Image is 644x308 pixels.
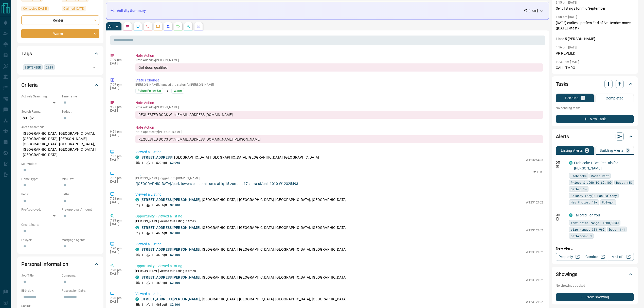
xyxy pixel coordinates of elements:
span: Has Photos: 10+ [571,200,597,205]
div: condos.ca [135,226,139,229]
p: Note Added by [PERSON_NAME] [135,106,543,109]
span: Claimed [DATE] [63,6,84,11]
p: [PERSON_NAME] changed the status for [PERSON_NAME] [135,83,543,87]
p: [DATE] [110,222,128,226]
p: 0 [627,149,629,152]
h2: Alerts [556,132,569,141]
h2: Showings [556,270,577,278]
p: Note Action [135,53,543,58]
p: Home Type: [21,177,59,181]
div: condos.ca [569,161,573,165]
p: Baths: [62,192,99,197]
p: [DATE] [110,62,128,65]
div: condos.ca [569,213,573,217]
p: W12312102 [526,250,543,254]
button: Open [91,64,98,71]
p: No showings booked [556,283,634,288]
p: , [GEOGRAPHIC_DATA] | [GEOGRAPHIC_DATA], [GEOGRAPHIC_DATA], [GEOGRAPHIC_DATA] [140,155,319,160]
p: Search Range: [21,109,59,114]
p: W12312102 [526,200,543,205]
p: W12312102 [526,228,543,233]
p: 463 sqft [156,281,167,285]
p: Viewed a Listing [135,149,543,155]
p: [DATE] [110,272,128,276]
p: Birthday: [21,288,59,293]
button: New Task [556,115,634,123]
p: [DATE] [110,86,128,90]
p: $2,095 [170,161,180,165]
p: Sent listings for mid September [556,6,634,11]
p: , [GEOGRAPHIC_DATA] | [GEOGRAPHIC_DATA], [GEOGRAPHIC_DATA], [GEOGRAPHIC_DATA] [140,225,347,230]
a: Tailored For You [574,213,600,217]
p: 4:16 pm [DATE] [556,46,577,49]
p: Completed [606,96,624,100]
p: 1:08 pm [DATE] [556,15,577,19]
p: Status Change [135,78,543,83]
p: Beds: [21,192,59,197]
span: Price: $1,900 TO $2,100 [571,180,612,185]
p: $2,100 [170,203,180,208]
p: 2 [586,149,588,152]
div: Tasks [556,78,634,90]
a: Property [556,253,582,261]
p: [DATE] [110,180,128,183]
p: [PERSON_NAME] viewed this listing 7 times [135,219,543,224]
p: 7:09 pm [110,58,128,62]
p: [DATE] [529,9,538,13]
span: bathrooms: 1 [571,233,592,238]
p: Mortgage Agent: [62,238,99,242]
p: Note Action [135,125,543,130]
a: [STREET_ADDRESS][PERSON_NAME] [140,226,200,230]
p: No pending tasks [556,104,634,112]
p: 1 [151,302,153,307]
span: Future Follow Up [138,88,161,93]
p: 7:37 pm [110,155,128,158]
a: [STREET_ADDRESS][PERSON_NAME] [140,275,200,279]
p: Company: [62,273,99,278]
a: [STREET_ADDRESS] [140,155,173,159]
p: Off [556,160,566,165]
p: [DATE] [110,300,128,303]
p: VR REPLIED [556,51,634,56]
p: 463 sqft [156,231,167,235]
p: [GEOGRAPHIC_DATA], [GEOGRAPHIC_DATA], [GEOGRAPHIC_DATA], [PERSON_NAME][GEOGRAPHIC_DATA], [GEOGRAP... [21,129,99,159]
div: Got docs, qualified. [135,63,543,72]
p: 9:21 pm [110,130,128,133]
p: [DATE] [110,200,128,204]
p: Lawyer: [21,238,59,242]
div: Alerts [556,130,634,143]
h2: Tags [21,49,32,58]
p: 1 [151,281,153,285]
p: Job Title: [21,273,59,278]
p: $2,100 [170,302,180,307]
svg: Agent Actions [196,24,201,28]
span: Beds: 1BD [616,180,632,185]
p: $2,100 [170,231,180,235]
p: 7:20 pm [110,296,128,300]
span: Warm [174,88,182,93]
span: Contacted [DATE] [23,6,47,11]
div: Activity Summary[DATE] [110,6,545,15]
p: Opportunity - Viewed a listing [135,263,543,269]
a: [STREET_ADDRESS][PERSON_NAME] [140,247,200,251]
p: 7:20 pm [110,247,128,250]
p: 7:09 pm [110,83,128,86]
p: 9:15 pm [DATE] [556,1,577,4]
p: Opportunity - Viewed a listing [135,214,543,219]
a: Mr.Loft [608,253,634,261]
p: [DATE] [110,250,128,254]
p: 1 [151,161,153,165]
p: 463 sqft [156,203,167,208]
span: rent price range: 1508,2530 [571,220,619,225]
p: New Alert: [556,246,634,251]
p: 463 sqft [156,253,167,257]
h2: Tasks [556,80,568,88]
p: , [GEOGRAPHIC_DATA] | [GEOGRAPHIC_DATA], [GEOGRAPHIC_DATA], [GEOGRAPHIC_DATA] [140,247,347,252]
p: [DATE] [110,158,128,162]
p: 529 sqft [156,161,167,165]
p: 1 [151,203,153,208]
p: [DATE] earliest, prefers End of September move ([DATE] latest) Likes 5 [PERSON_NAME] [556,20,634,42]
p: Note Added by [PERSON_NAME] [135,58,543,62]
p: Viewed a Listing [135,192,543,197]
p: Credit Score: [21,223,99,227]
